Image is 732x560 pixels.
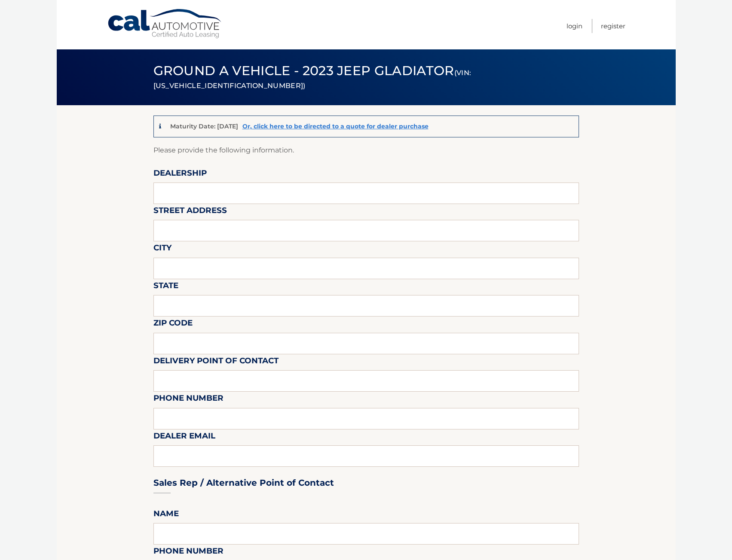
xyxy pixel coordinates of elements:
[153,63,472,91] span: Ground a Vehicle - 2023 Jeep Gladiator
[153,144,579,156] p: Please provide the following information.
[242,122,429,130] a: Or, click here to be directed to a quote for dealer purchase
[153,204,227,220] label: Street Address
[153,478,334,488] h3: Sales Rep / Alternative Point of Contact
[153,241,172,257] label: City
[153,317,193,332] label: Zip Code
[153,392,224,408] label: Phone Number
[567,19,582,33] a: Login
[153,279,178,295] label: State
[601,19,625,33] a: Register
[153,429,215,445] label: Dealer Email
[107,9,223,39] a: Cal Automotive
[153,507,179,523] label: Name
[170,122,238,130] p: Maturity Date: [DATE]
[153,354,279,370] label: Delivery Point of Contact
[153,167,207,183] label: Dealership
